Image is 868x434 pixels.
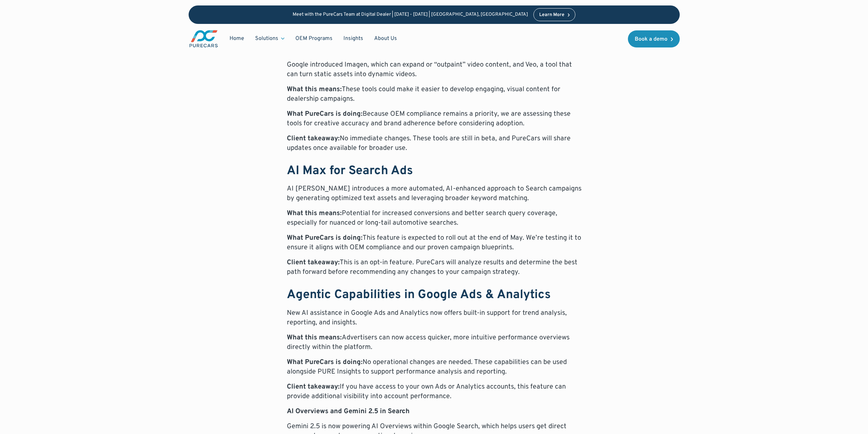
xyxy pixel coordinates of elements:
[287,209,582,228] p: Potential for increased conversions and better search query coverage, especially for nuanced or l...
[287,234,363,242] strong: What PureCars is doing:
[635,37,667,42] div: Book a demo
[287,110,363,118] strong: What PureCars is doing:
[287,85,342,94] strong: What this means:
[189,29,219,48] img: purecars logo
[255,35,278,42] div: Solutions
[287,163,413,179] strong: AI Max for Search Ads
[287,134,340,143] strong: Client takeaway:
[287,333,582,352] p: Advertisers can now access quicker, more intuitive performance overviews directly within the plat...
[287,184,582,203] p: AI [PERSON_NAME] introduces a more automated, AI-enhanced approach to Search campaigns by generat...
[287,109,582,128] p: Because OEM compliance remains a priority, we are assessing these tools for creative accuracy and...
[287,60,582,79] p: Google introduced Imagen, which can expand or “outpaint” video content, and Veo, a tool that can ...
[189,29,219,48] a: main
[287,382,582,401] p: If you have access to your own Ads or Analytics accounts, this feature can provide additional vis...
[287,233,582,252] p: This feature is expected to roll out at the end of May. We’re testing it to ensure it aligns with...
[250,32,290,45] div: Solutions
[287,358,582,377] p: No operational changes are needed. These capabilities can be used alongside PURE Insights to supp...
[533,8,576,21] a: Learn More
[338,32,369,45] a: Insights
[293,12,528,18] p: Meet with the PureCars Team at Digital Dealer | [DATE] - [DATE] | [GEOGRAPHIC_DATA], [GEOGRAPHIC_...
[287,209,342,218] strong: What this means:
[287,258,582,277] p: This is an opt-in feature. PureCars will analyze results and determine the best path forward befo...
[287,287,551,303] strong: Agentic Capabilities in Google Ads & Analytics
[287,382,340,391] strong: Client takeaway:
[539,13,564,17] div: Learn More
[369,32,402,45] a: About Us
[287,134,582,153] p: No immediate changes. These tools are still in beta, and PureCars will share updates once availab...
[290,32,338,45] a: OEM Programs
[287,308,582,327] p: New AI assistance in Google Ads and Analytics now offers built-in support for trend analysis, rep...
[287,258,340,267] strong: Client takeaway:
[287,85,582,104] p: These tools could make it easier to develop engaging, visual content for dealership campaigns.
[287,333,342,342] strong: What this means:
[628,30,680,47] a: Book a demo
[287,358,363,367] strong: What PureCars is doing:
[224,32,250,45] a: Home
[287,407,410,416] strong: AI Overviews and Gemini 2.5 in Search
